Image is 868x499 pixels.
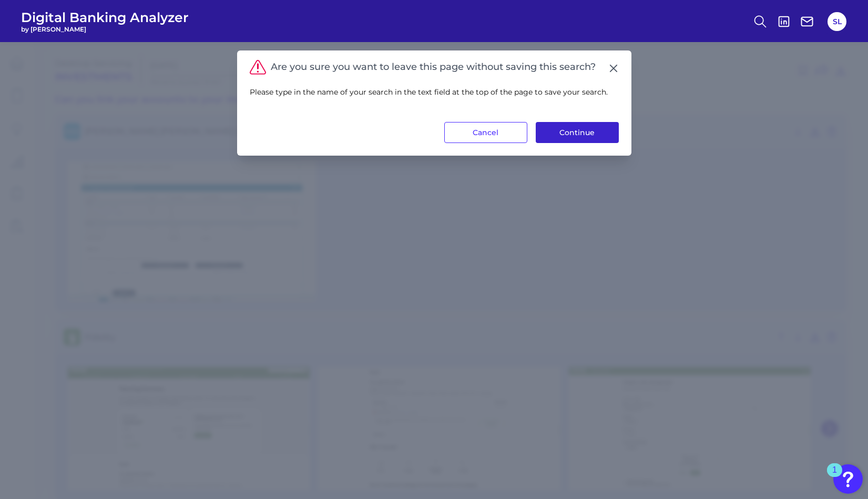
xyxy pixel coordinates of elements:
div: Please type in the name of your search in the text field at the top of the page to save your search. [250,75,619,122]
button: Cancel [444,122,527,143]
button: SL [828,12,846,31]
span: Digital Banking Analyzer [21,9,189,25]
button: Open Resource Center, 1 new notification [833,464,863,494]
div: 1 [832,470,837,484]
h1: Are you sure you want to leave this page without saving this search? [271,62,596,73]
button: Continue [536,122,619,143]
span: by [PERSON_NAME] [21,25,189,33]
